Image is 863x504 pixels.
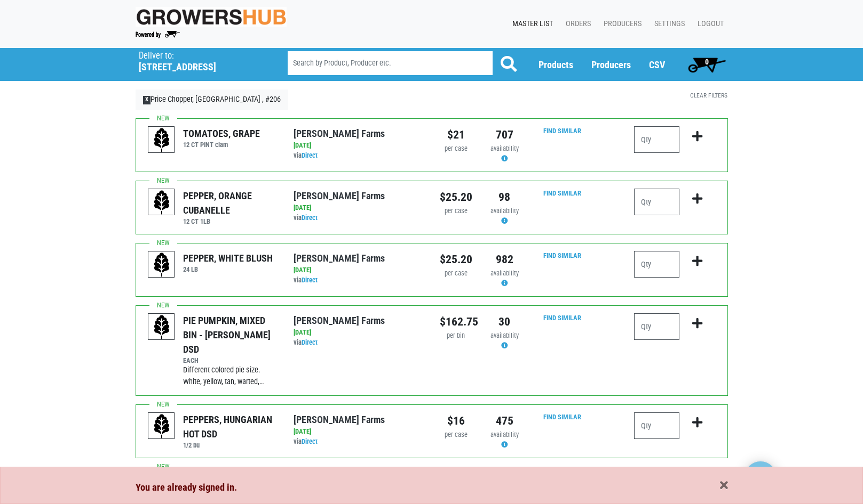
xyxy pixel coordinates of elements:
a: Products [539,59,573,70]
div: 98 [488,189,521,206]
div: per case [440,144,472,154]
div: via [294,275,423,286]
div: per case [440,269,472,279]
a: Find Similar [543,314,581,322]
div: PEPPER, ORANGE CUBANELLE [183,189,278,217]
a: XPrice Chopper, [GEOGRAPHIC_DATA] , #206 [136,90,289,110]
a: Find Similar [543,127,581,135]
span: availability [490,144,519,152]
input: Qty [634,412,679,439]
img: placeholder-variety-43d6402dacf2d531de610a020419775a.svg [148,127,175,153]
a: Find Similar [543,251,581,259]
input: Qty [634,313,679,340]
p: Deliver to: [139,51,260,61]
div: $162.75 [440,313,472,330]
a: Clear Filters [690,92,727,99]
div: [DATE] [294,328,423,338]
a: Master List [504,14,557,34]
img: original-fc7597fdc6adbb9d0e2ae620e786d1a2.jpg [136,7,287,27]
h6: EACH [183,356,278,364]
a: [PERSON_NAME] Farms [294,128,385,139]
img: Powered by Big Wheelbarrow [136,31,180,38]
div: 475 [488,412,521,429]
a: Find Similar [543,413,581,421]
input: Qty [634,251,679,278]
a: Direct [302,437,318,445]
span: Price Chopper, Rome , #206 (1790 Black River Blvd, Rome, NY 13440, USA) [139,48,268,73]
a: Logout [689,14,728,34]
a: CSV [649,59,665,70]
span: 0 [705,58,709,66]
span: availability [490,269,519,277]
a: 0 [683,54,731,75]
div: per bin [440,331,472,341]
div: PEPPERS, HUNGARIAN HOT DSD [183,412,278,441]
div: via [294,338,423,348]
div: $16 [440,412,472,429]
div: 982 [488,251,521,268]
div: $21 [440,126,472,143]
img: placeholder-variety-43d6402dacf2d531de610a020419775a.svg [148,189,175,216]
h6: 12 CT PINT clam [183,141,260,149]
div: TOMATOES, GRAPE [183,126,260,141]
div: 707 [488,126,521,143]
div: Different colored pie size. White, yellow, tan, warted, [183,364,278,387]
a: [PERSON_NAME] Farms [294,190,385,201]
div: via [294,437,423,447]
img: placeholder-variety-43d6402dacf2d531de610a020419775a.svg [148,314,175,340]
input: Qty [634,189,679,215]
h6: 12 CT 1LB [183,217,278,225]
a: [PERSON_NAME] Farms [294,315,385,326]
div: [DATE] [294,265,423,275]
div: PEPPER, WHITE BLUSH [183,251,273,265]
div: [DATE] [294,203,423,213]
span: availability [490,331,519,339]
h6: 24 LB [183,265,273,273]
div: 30 [488,313,521,330]
a: [PERSON_NAME] Farms [294,414,385,425]
a: Direct [302,276,318,284]
span: availability [490,430,519,438]
div: via [294,213,423,223]
div: $25.20 [440,189,472,206]
div: $25.20 [440,251,472,268]
div: per case [440,430,472,440]
a: Orders [557,14,595,34]
a: Direct [302,151,318,159]
a: Producers [591,59,631,70]
span: … [259,377,264,386]
div: You are already signed in. [136,480,728,495]
a: Producers [595,14,646,34]
img: placeholder-variety-43d6402dacf2d531de610a020419775a.svg [148,413,175,440]
h5: [STREET_ADDRESS] [139,61,260,73]
a: Settings [646,14,689,34]
div: per case [440,206,472,216]
a: Find Similar [543,189,581,197]
div: PIE PUMPKIN, MIXED BIN - [PERSON_NAME] DSD [183,313,278,356]
h6: 1/2 bu [183,441,278,449]
a: Direct [302,338,318,346]
input: Qty [634,126,679,153]
a: [PERSON_NAME] Farms [294,253,385,264]
input: Search by Product, Producer etc. [288,51,493,75]
span: availability [490,207,519,215]
span: X [143,96,151,104]
div: [DATE] [294,141,423,151]
div: via [294,151,423,161]
div: [DATE] [294,427,423,437]
a: Direct [302,214,318,222]
img: placeholder-variety-43d6402dacf2d531de610a020419775a.svg [148,251,175,278]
